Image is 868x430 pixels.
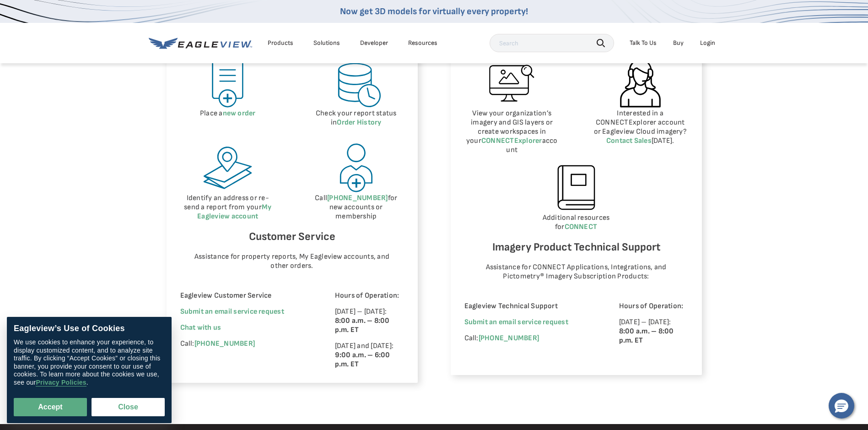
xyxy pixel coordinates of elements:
p: [DATE] – [DATE]: [619,318,688,345]
p: Place a [180,109,276,118]
div: Talk To Us [630,39,657,47]
p: Eagleview Customer Service [180,291,310,300]
p: Call: [180,339,310,348]
p: Hours of Operation: [619,302,688,311]
a: Buy [673,39,684,47]
button: Close [92,398,165,416]
a: [PHONE_NUMBER] [327,194,388,202]
div: Solutions [313,39,340,47]
a: Contact Sales [606,136,652,145]
a: CONNECTExplorer [481,136,542,145]
p: Check your report status in [308,109,404,127]
a: [PHONE_NUMBER] [194,339,255,348]
p: Hours of Operation: [335,291,404,300]
div: Login [700,39,715,47]
p: Eagleview Technical Support [464,302,594,311]
h6: Imagery Product Technical Support [464,239,688,256]
input: Search [490,34,614,52]
button: Hello, have a question? Let’s chat. [829,393,854,419]
a: Submit an email service request [464,318,568,327]
strong: 8:00 a.m. – 8:00 p.m. ET [335,316,390,334]
button: Accept [14,398,87,416]
a: Submit an email service request [180,307,284,316]
a: [PHONE_NUMBER] [479,334,539,343]
a: My Eagleview account [197,203,271,221]
div: Resources [408,39,437,47]
p: [DATE] and [DATE]: [335,342,404,369]
p: View your organization’s imagery and GIS layers or create workspaces in your account [464,109,560,155]
p: Call for new accounts or membership [308,194,404,221]
p: [DATE] – [DATE]: [335,307,404,335]
a: Now get 3D models for virtually every property! [340,6,528,17]
div: We use cookies to enhance your experience, to display customized content, and to analyze site tra... [14,338,165,386]
a: CONNECT [565,223,598,231]
a: new order [223,109,256,118]
strong: 8:00 a.m. – 8:00 p.m. ET [619,327,674,345]
a: Developer [360,39,388,47]
p: Call: [464,334,594,343]
p: Identify an address or re-send a report from your [180,194,276,221]
strong: 9:00 a.m. – 6:00 p.m. ET [335,351,390,369]
p: Interested in a CONNECTExplorer account or Eagleview Cloud imagery? [DATE]. [593,109,688,146]
div: Products [268,39,293,47]
a: Privacy Policies [36,379,86,386]
p: Assistance for property reports, My Eagleview accounts, and other orders. [189,252,395,271]
div: Eagleview’s Use of Cookies [14,324,165,334]
p: Additional resources for [464,213,688,232]
p: Assistance for CONNECT Applications, Integrations, and Pictometry® Imagery Subscription Products: [473,263,679,281]
span: Chat with us [180,323,221,332]
h6: Customer Service [180,228,404,245]
a: Order History [337,118,381,127]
